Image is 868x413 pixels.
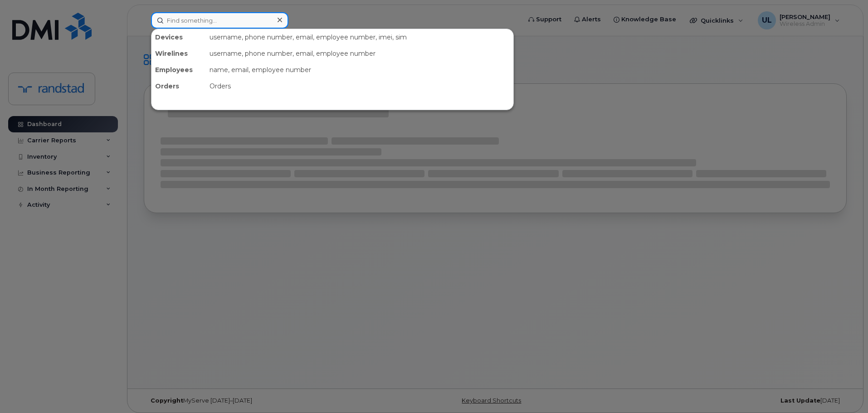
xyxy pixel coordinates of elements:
div: Orders [151,78,206,94]
div: username, phone number, email, employee number [206,45,513,62]
div: Devices [151,29,206,45]
div: Wirelines [151,45,206,62]
div: Orders [206,78,513,94]
div: username, phone number, email, employee number, imei, sim [206,29,513,45]
div: Employees [151,62,206,78]
div: name, email, employee number [206,62,513,78]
